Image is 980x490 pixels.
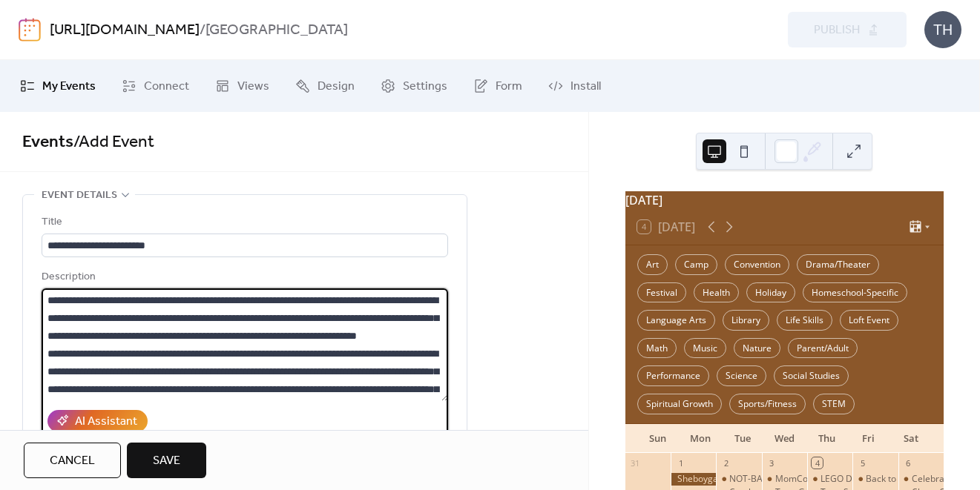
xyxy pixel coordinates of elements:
div: Science [717,365,766,386]
button: Cancel [24,443,121,478]
div: Health [694,282,739,303]
a: Settings [369,66,458,106]
div: Music [684,338,726,359]
button: Save [127,443,206,478]
div: Loft Event [840,310,898,331]
div: Camp [675,254,717,275]
div: MomCo Meeting [775,473,844,486]
div: Math [637,338,677,359]
span: Install [570,78,601,96]
div: Wed [763,424,806,454]
div: Drama/Theater [797,254,879,275]
a: Install [537,66,612,106]
b: [GEOGRAPHIC_DATA] [205,16,348,44]
div: LEGO Day [820,473,862,486]
b: / [200,16,205,44]
div: MomCo Meeting [762,473,807,486]
div: Language Arts [637,310,715,331]
div: 2 [720,457,731,469]
div: Sat [889,424,932,454]
button: AI Assistant [47,410,148,432]
div: 3 [766,457,777,469]
span: Settings [403,78,447,96]
div: NOT-BACK-TO-SCHOOL HOMESCHOOL-FAMILY MOVIE EVENT [716,473,761,486]
div: Thu [806,424,848,454]
div: Tue [721,424,763,454]
a: Connect [111,66,200,106]
div: Parent/Adult [788,338,858,359]
div: Title [42,213,445,231]
div: Homeschool-Specific [803,282,907,303]
div: Sheboygan County Fair [671,473,716,486]
div: Description [42,268,445,286]
div: Sports/Fitness [729,394,806,414]
div: Art [637,254,668,275]
div: Festival [637,282,686,303]
img: logo [19,18,41,42]
span: Save [153,452,180,470]
span: Form [496,78,522,96]
div: Spiritual Growth [637,394,722,414]
span: Event details [42,187,117,205]
div: 31 [630,457,641,469]
div: 1 [675,457,686,469]
div: Holiday [746,282,795,303]
div: Life Skills [777,310,832,331]
div: Sun [637,424,680,454]
div: [DATE] [625,191,944,209]
a: Events [22,126,73,159]
span: Cancel [50,452,95,470]
a: [URL][DOMAIN_NAME] [50,16,200,44]
span: Views [237,78,269,96]
div: Celebrate Grandparents Day [898,473,944,486]
div: 4 [812,457,823,469]
div: Library [723,310,769,331]
span: My Events [42,78,96,96]
div: 6 [903,457,914,469]
div: Fri [847,424,889,454]
div: Convention [725,254,789,275]
div: Back to Homeschool Library Tour & Social [852,473,898,486]
div: Mon [679,424,721,454]
div: STEM [813,394,855,414]
div: LEGO Day [807,473,852,486]
div: TH [924,11,961,48]
a: My Events [9,66,107,106]
span: Design [318,78,355,96]
div: AI Assistant [75,413,137,431]
div: 5 [857,457,868,469]
a: Views [204,66,280,106]
div: Social Studies [774,365,849,386]
div: Nature [734,338,780,359]
span: Connect [144,78,189,96]
a: Design [284,66,366,106]
div: Performance [637,365,709,386]
a: Form [462,66,533,106]
span: / Add Event [73,126,154,159]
